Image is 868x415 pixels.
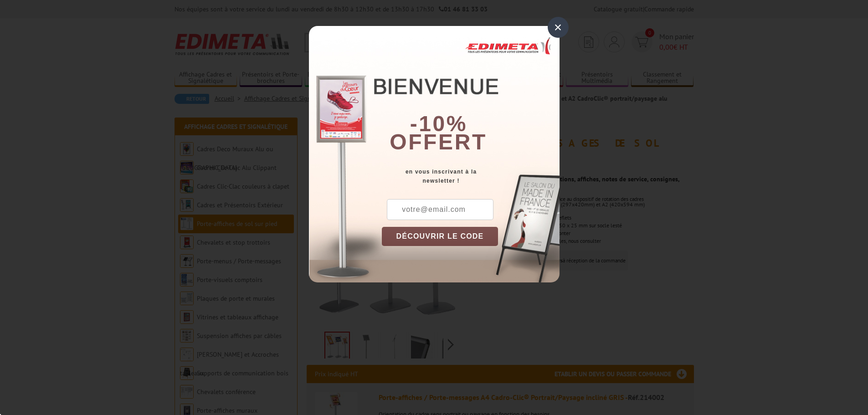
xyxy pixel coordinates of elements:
[382,167,560,185] div: en vous inscrivant à la newsletter !
[382,227,498,246] button: DÉCOUVRIR LE CODE
[548,17,569,38] div: ×
[410,112,467,136] b: -10%
[387,199,493,220] input: votre@email.com
[390,130,487,154] font: offert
